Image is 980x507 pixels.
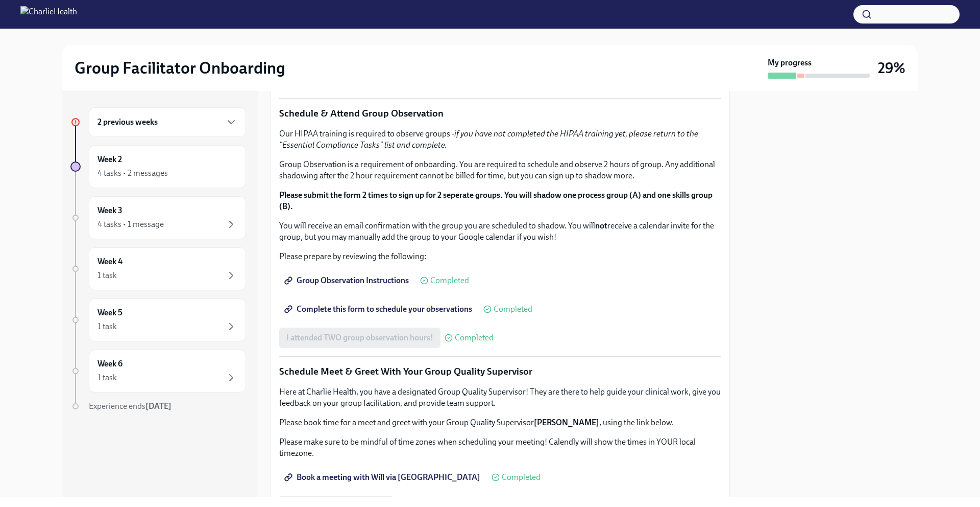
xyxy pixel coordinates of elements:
p: Please book time for a meet and greet with your Group Quality Supervisor , using the link below. [279,417,721,428]
a: Week 61 task [70,350,246,393]
strong: Please submit the form 2 times to sign up for 2 seperate groups. You will shadow one process grou... [279,190,713,211]
span: Experience ends [89,401,171,411]
img: CharlieHealth [20,6,77,22]
h6: Week 6 [97,358,122,370]
a: Complete this form to schedule your observations [279,299,479,319]
p: Here at Charlie Health, you have a designated Group Quality Supervisor! They are there to help gu... [279,386,721,409]
a: Group Observation Instructions [279,270,416,291]
span: Complete this form to schedule your observations [286,304,472,314]
div: 1 task [97,321,117,332]
p: Our HIPAA training is required to observe groups - [279,128,721,151]
div: 1 task [97,270,117,281]
h6: Week 4 [97,256,122,267]
p: Schedule & Attend Group Observation [279,107,721,120]
h6: Week 2 [97,154,122,165]
div: 2 previous weeks [89,107,246,137]
h3: 29% [878,59,905,77]
a: Week 34 tasks • 1 message [70,196,246,239]
div: 4 tasks • 1 message [97,219,164,230]
span: Completed [502,473,541,481]
div: 1 task [97,372,117,383]
h2: Group Facilitator Onboarding [75,58,285,78]
p: You will receive an email confirmation with the group you are scheduled to shadow. You will recei... [279,220,721,243]
div: 4 tasks • 2 messages [97,168,168,179]
span: Group Observation Instructions [286,275,409,286]
span: Completed [430,276,469,285]
a: Week 24 tasks • 2 messages [70,145,246,188]
h6: Week 5 [97,307,122,318]
em: if you have not completed the HIPAA training yet, please return to the "Essential Compliance Task... [279,129,698,150]
a: Book a meeting with Will via [GEOGRAPHIC_DATA] [279,467,487,488]
strong: [DATE] [145,401,171,411]
strong: not [595,221,607,231]
span: Book a meeting with Will via [GEOGRAPHIC_DATA] [286,472,480,482]
a: Week 41 task [70,247,246,290]
h6: 2 previous weeks [97,117,158,128]
a: Week 51 task [70,298,246,341]
span: Completed [494,305,532,313]
span: Completed [455,334,494,342]
p: Group Observation is a requirement of onboarding. You are required to schedule and observe 2 hour... [279,159,721,181]
strong: My progress [768,57,812,68]
h6: Week 3 [97,205,122,216]
p: Schedule Meet & Greet With Your Group Quality Supervisor [279,365,721,378]
p: Please prepare by reviewing the following: [279,251,721,262]
strong: [PERSON_NAME] [534,418,599,427]
p: Please make sure to be mindful of time zones when scheduling your meeting! Calendly will show the... [279,436,721,459]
